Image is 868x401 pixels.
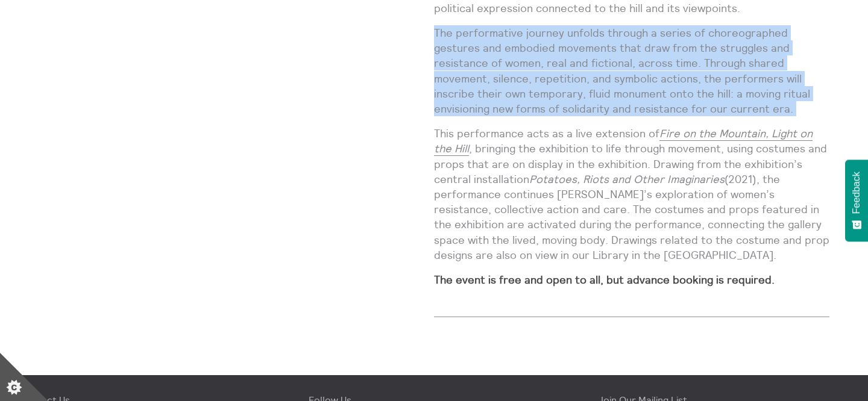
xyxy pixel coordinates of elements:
[851,172,862,214] span: Feedback
[434,126,829,263] p: This performance acts as a live extension of , bringing the exhibition to life through movement, ...
[434,273,775,287] strong: The event is free and open to all, but advance booking is required.
[434,126,813,156] a: Fire on the Mountain, Light on the Hill
[529,172,725,186] em: Potatoes, Riots and Other Imaginaries
[845,160,868,241] button: Feedback - Show survey
[434,25,829,116] p: The performative journey unfolds through a series of choreographed gestures and embodied movement...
